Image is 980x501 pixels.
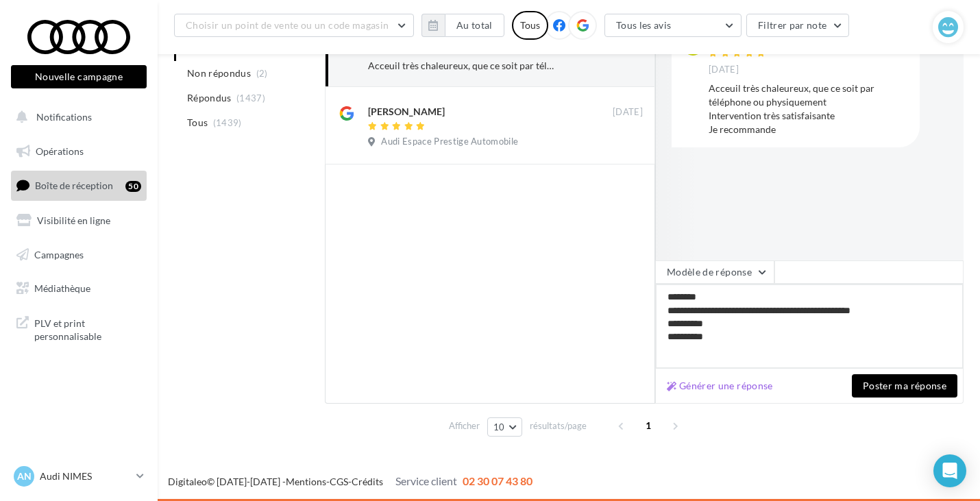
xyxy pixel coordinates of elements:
button: Notifications [8,103,144,132]
a: Campagnes [8,241,149,269]
span: (1439) [213,117,242,128]
span: © [DATE]-[DATE] - - - [168,476,532,487]
a: Mentions [286,476,326,487]
span: [DATE] [709,64,739,76]
a: AN Audi NIMES [11,463,147,489]
span: Afficher [449,419,480,432]
span: Tous les avis [616,19,672,31]
a: CGS [330,476,348,487]
span: Tous [187,116,208,130]
div: [PERSON_NAME] [368,105,445,119]
span: Campagnes [34,248,84,260]
span: Non répondus [187,66,251,80]
span: (2) [256,68,268,79]
span: Médiathèque [34,282,90,294]
div: 50 [125,181,141,192]
div: Tous [512,11,548,40]
span: (1437) [236,93,265,103]
a: Boîte de réception50 [8,171,149,200]
span: résultats/page [530,419,587,432]
button: Modèle de réponse [655,260,774,284]
span: Service client [395,474,457,487]
span: 1 [637,415,659,437]
span: [DATE] [613,106,643,119]
div: Acceuil très chaleureux, que ce soit par téléphone ou physiquement Intervention très satisfaisant... [709,82,909,136]
span: Choisir un point de vente ou un code magasin [186,19,389,31]
span: AN [17,469,32,483]
span: 10 [493,421,505,432]
span: Boîte de réception [35,180,113,191]
button: Générer une réponse [661,378,779,394]
span: Opérations [36,145,84,157]
div: Open Intercom Messenger [933,454,966,487]
span: Audi Espace Prestige Automobile [381,136,518,148]
div: Acceuil très chaleureux, que ce soit par téléphone ou physiquement Intervention très satisfaisant... [368,59,554,73]
a: Crédits [352,476,383,487]
button: 10 [487,417,522,437]
a: Opérations [8,137,149,166]
span: 02 30 07 43 80 [463,474,532,487]
a: Visibilité en ligne [8,206,149,235]
a: PLV et print personnalisable [8,308,149,349]
button: Nouvelle campagne [11,65,147,88]
span: PLV et print personnalisable [34,314,141,343]
button: Poster ma réponse [852,374,957,398]
button: Au total [421,14,504,37]
button: Filtrer par note [746,14,850,37]
span: Répondus [187,91,232,105]
a: Digitaleo [168,476,207,487]
button: Au total [445,14,504,37]
p: Audi NIMES [40,469,131,483]
a: Médiathèque [8,274,149,303]
button: Choisir un point de vente ou un code magasin [174,14,414,37]
span: Visibilité en ligne [37,215,110,226]
button: Tous les avis [604,14,742,37]
span: Notifications [36,111,92,123]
